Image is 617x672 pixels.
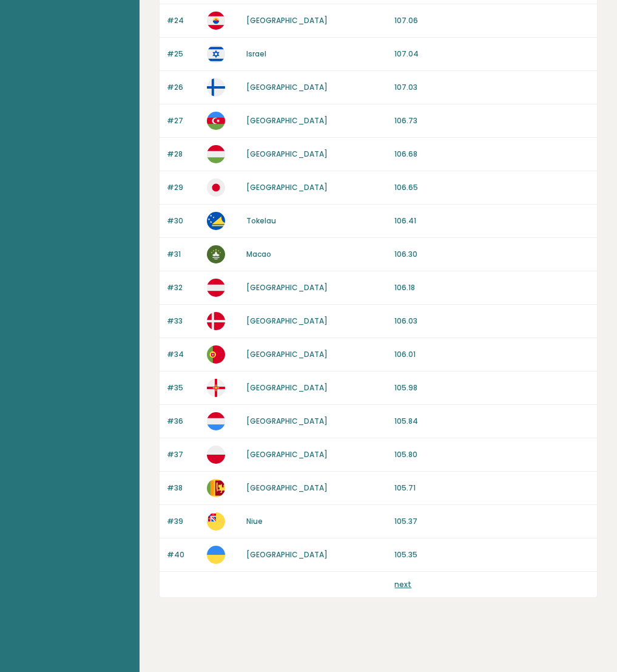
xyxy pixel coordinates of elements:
[394,216,590,226] p: 106.41
[394,549,590,560] p: 105.35
[246,449,328,460] a: [GEOGRAPHIC_DATA]
[167,149,200,160] p: #28
[207,546,225,564] img: ua.svg
[246,316,328,326] a: [GEOGRAPHIC_DATA]
[246,382,328,393] a: [GEOGRAPHIC_DATA]
[167,249,200,260] p: #31
[207,45,225,63] img: il.svg
[167,282,200,293] p: #32
[394,449,590,460] p: 105.80
[246,549,328,560] a: [GEOGRAPHIC_DATA]
[246,149,328,159] a: [GEOGRAPHIC_DATA]
[246,249,271,259] a: Macao
[167,182,200,193] p: #29
[246,15,328,25] a: [GEOGRAPHIC_DATA]
[167,382,200,393] p: #35
[246,216,276,226] a: Tokelau
[246,182,328,192] a: [GEOGRAPHIC_DATA]
[394,579,411,589] a: next
[207,178,225,197] img: jp.svg
[207,479,225,497] img: lk.svg
[246,82,328,92] a: [GEOGRAPHIC_DATA]
[394,182,590,193] p: 106.65
[207,379,225,397] img: gg.svg
[246,516,263,526] a: Niue
[394,15,590,26] p: 107.06
[394,516,590,527] p: 105.37
[394,483,590,494] p: 105.71
[167,49,200,59] p: #25
[207,446,225,464] img: pl.svg
[394,382,590,393] p: 105.98
[167,316,200,327] p: #33
[207,12,225,30] img: pf.svg
[167,549,200,560] p: #40
[394,115,590,126] p: 106.73
[246,282,328,293] a: [GEOGRAPHIC_DATA]
[246,349,328,359] a: [GEOGRAPHIC_DATA]
[167,216,200,226] p: #30
[246,115,328,126] a: [GEOGRAPHIC_DATA]
[394,349,590,360] p: 106.01
[394,316,590,327] p: 106.03
[207,212,225,230] img: tk.svg
[167,516,200,527] p: #39
[167,483,200,494] p: #38
[394,149,590,160] p: 106.68
[207,412,225,430] img: lu.svg
[167,15,200,26] p: #24
[207,145,225,163] img: hu.svg
[207,512,225,531] img: nu.svg
[394,282,590,293] p: 106.18
[167,82,200,93] p: #26
[394,249,590,260] p: 106.30
[246,49,266,59] a: Israel
[246,416,328,426] a: [GEOGRAPHIC_DATA]
[207,312,225,330] img: dk.svg
[167,349,200,360] p: #34
[246,483,328,493] a: [GEOGRAPHIC_DATA]
[394,416,590,427] p: 105.84
[207,279,225,297] img: at.svg
[394,82,590,93] p: 107.03
[207,112,225,130] img: az.svg
[394,49,590,59] p: 107.04
[167,449,200,460] p: #37
[167,416,200,427] p: #36
[167,115,200,126] p: #27
[207,78,225,97] img: fi.svg
[207,245,225,263] img: mo.svg
[207,345,225,364] img: pt.svg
